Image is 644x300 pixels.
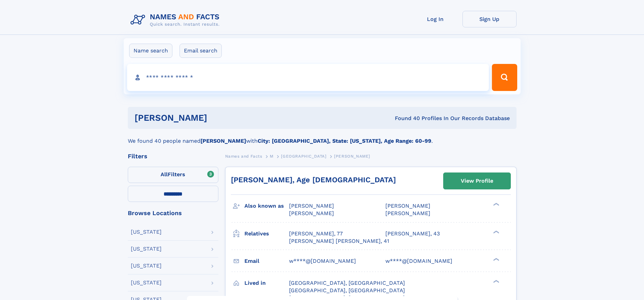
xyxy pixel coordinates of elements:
[408,11,462,27] a: Log In
[444,173,510,189] a: View Profile
[180,44,222,58] label: Email search
[289,210,334,216] span: [PERSON_NAME]
[385,203,430,209] span: [PERSON_NAME]
[244,277,289,289] h3: Lived in
[492,257,500,261] div: ❯
[128,11,225,29] img: Logo Names and Facts
[492,64,517,91] button: Search Button
[281,154,326,159] span: [GEOGRAPHIC_DATA]
[128,210,218,216] div: Browse Locations
[492,230,500,234] div: ❯
[127,64,489,91] input: search input
[289,203,334,209] span: [PERSON_NAME]
[462,11,517,27] a: Sign Up
[200,138,246,144] b: [PERSON_NAME]
[461,173,493,189] div: View Profile
[492,202,500,207] div: ❯
[492,279,500,283] div: ❯
[161,171,168,178] span: All
[131,229,162,235] div: [US_STATE]
[135,114,301,122] h1: [PERSON_NAME]
[281,152,326,160] a: [GEOGRAPHIC_DATA]
[128,129,517,145] div: We found 40 people named with .
[131,263,162,269] div: [US_STATE]
[289,230,343,237] a: [PERSON_NAME], 77
[385,210,430,216] span: [PERSON_NAME]
[131,246,162,252] div: [US_STATE]
[225,152,262,160] a: Names and Facts
[385,230,440,237] a: [PERSON_NAME], 43
[244,255,289,267] h3: Email
[131,280,162,285] div: [US_STATE]
[244,228,289,239] h3: Relatives
[289,280,405,286] span: [GEOGRAPHIC_DATA], [GEOGRAPHIC_DATA]
[301,115,510,122] div: Found 40 Profiles In Our Records Database
[231,176,396,184] a: [PERSON_NAME], Age [DEMOGRAPHIC_DATA]
[334,154,370,159] span: [PERSON_NAME]
[244,200,289,212] h3: Also known as
[128,167,218,183] label: Filters
[270,154,273,159] span: M
[258,138,431,144] b: City: [GEOGRAPHIC_DATA], State: [US_STATE], Age Range: 60-99
[129,44,172,58] label: Name search
[128,153,218,159] div: Filters
[289,287,405,294] span: [GEOGRAPHIC_DATA], [GEOGRAPHIC_DATA]
[270,152,273,160] a: M
[289,237,389,245] a: [PERSON_NAME] [PERSON_NAME], 41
